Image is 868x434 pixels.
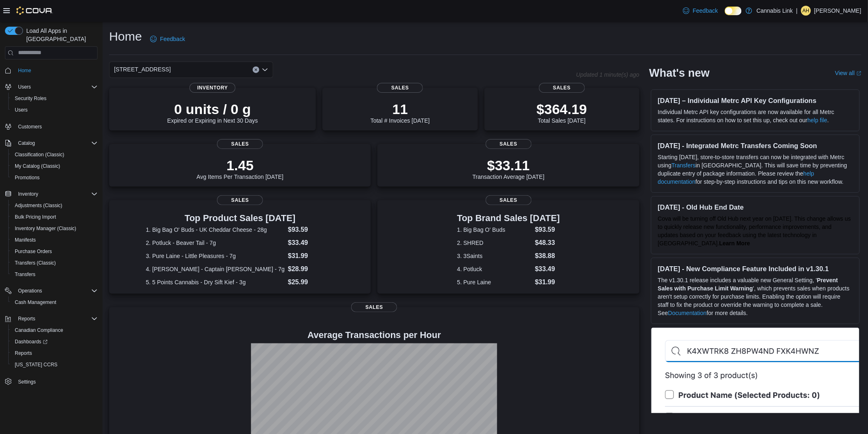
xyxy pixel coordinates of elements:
[11,360,98,370] span: Washington CCRS
[11,201,66,210] a: Adjustments (Classic)
[15,189,41,199] button: Inventory
[15,314,39,324] button: Reports
[8,297,101,308] button: Cash Management
[147,31,188,47] a: Feedback
[5,61,98,409] nav: Complex example
[8,149,101,160] button: Classification (Classic)
[11,94,98,103] span: Security Roles
[253,66,259,73] button: Clear input
[16,7,53,15] img: Cova
[11,337,98,347] span: Dashboards
[649,66,710,80] h2: What's new
[658,215,851,247] span: Cova will be turning off Old Hub next year on [DATE]. This change allows us to quickly release ne...
[11,212,98,222] span: Bulk Pricing Import
[288,251,334,261] dd: $31.99
[8,324,101,336] button: Canadian Compliance
[15,237,36,243] span: Manifests
[146,213,334,223] h3: Top Product Sales [DATE]
[18,84,31,90] span: Users
[2,375,101,387] button: Settings
[537,101,587,117] p: $364.19
[535,277,560,287] dd: $31.99
[2,188,101,200] button: Inventory
[658,108,853,124] p: Individual Metrc API key configurations are now available for all Metrc states. For instructions ...
[15,66,34,75] a: Home
[11,161,64,171] a: My Catalog (Classic)
[8,104,101,116] button: Users
[370,101,429,124] div: Total # Invoices [DATE]
[146,226,285,234] dt: 1. Big Bag O' Buds - UK Cheddar Cheese - 28g
[351,302,397,312] span: Sales
[15,214,56,220] span: Bulk Pricing Import
[288,238,334,248] dd: $33.49
[15,107,27,113] span: Users
[160,35,185,43] span: Feedback
[8,211,101,223] button: Bulk Pricing Import
[15,82,34,92] button: Users
[756,6,793,16] p: Cannabis Link
[11,224,98,233] span: Inventory Manager (Classic)
[457,239,532,247] dt: 2. SHRED
[457,226,532,234] dt: 1. Big Bag O' Buds
[8,246,101,257] button: Purchase Orders
[15,327,63,333] span: Canadian Compliance
[217,139,263,149] span: Sales
[370,101,429,117] p: 11
[11,337,51,347] a: Dashboards
[473,157,545,180] div: Transaction Average [DATE]
[11,348,35,358] a: Reports
[11,235,98,245] span: Manifests
[8,172,101,183] button: Promotions
[11,258,59,268] a: Transfers (Classic)
[146,252,285,260] dt: 3. Pure Laine - Little Pleasures - 7g
[15,350,32,356] span: Reports
[11,173,98,183] span: Promotions
[672,162,696,169] a: Transfers
[808,117,827,123] a: help file
[11,105,98,115] span: Users
[190,83,235,93] span: Inventory
[15,376,98,386] span: Settings
[835,70,861,76] a: View allExternal link
[288,264,334,274] dd: $28.99
[15,138,38,148] button: Catalog
[658,265,853,273] h3: [DATE] - New Compliance Feature Included in v1.30.1
[262,66,268,73] button: Open list of options
[2,313,101,324] button: Reports
[288,225,334,235] dd: $93.59
[2,121,101,132] button: Customers
[457,252,532,260] dt: 3. 3Saints
[8,269,101,280] button: Transfers
[11,325,66,335] a: Canadian Compliance
[2,285,101,297] button: Operations
[11,325,98,335] span: Canadian Compliance
[15,151,64,158] span: Classification (Classic)
[15,189,98,199] span: Inventory
[576,71,640,78] p: Updated 1 minute(s) ago
[11,348,98,358] span: Reports
[814,6,861,16] p: [PERSON_NAME]
[11,297,98,307] span: Cash Management
[18,315,35,322] span: Reports
[15,271,35,278] span: Transfers
[11,270,39,279] a: Transfers
[15,163,60,169] span: My Catalog (Classic)
[146,265,285,273] dt: 4. [PERSON_NAME] - Captain [PERSON_NAME] - 7g
[535,225,560,235] dd: $93.59
[8,160,101,172] button: My Catalog (Classic)
[486,139,532,149] span: Sales
[15,248,52,255] span: Purchase Orders
[11,235,39,245] a: Manifests
[167,101,258,117] p: 0 units / 0 g
[11,201,98,210] span: Adjustments (Classic)
[535,251,560,261] dd: $38.88
[288,277,334,287] dd: $25.99
[377,83,423,93] span: Sales
[719,240,750,247] a: Learn More
[196,157,283,174] p: 1.45
[680,2,721,19] a: Feedback
[18,123,42,130] span: Customers
[658,170,814,185] a: help documentation
[18,288,42,294] span: Operations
